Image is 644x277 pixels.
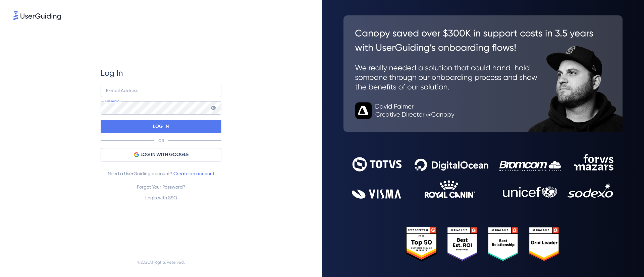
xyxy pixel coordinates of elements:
[406,227,560,262] img: 25303e33045975176eb484905ab012ff.svg
[173,171,214,176] a: Create an account
[153,121,169,132] p: LOG IN
[108,169,214,178] span: Need a UserGuiding account?
[13,11,61,20] img: 8faab4ba6bc7696a72372aa768b0286c.svg
[101,68,123,78] span: Log In
[137,184,185,190] a: Forgot Your Password?
[145,195,177,200] a: Login with SSO
[101,84,221,97] input: example@company.com
[352,154,614,199] img: 9302ce2ac39453076f5bc0f2f2ca889b.svg
[343,15,623,132] img: 26c0aa7c25a843aed4baddd2b5e0fa68.svg
[141,151,189,159] span: LOG IN WITH GOOGLE
[158,138,164,143] p: OR
[137,258,185,266] span: © 2025 All Rights Reserved.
